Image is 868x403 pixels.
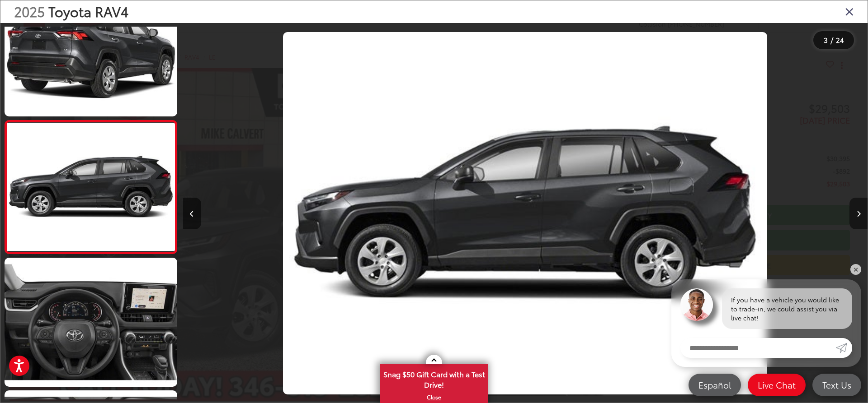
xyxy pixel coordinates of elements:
input: Enter your message [680,338,836,358]
a: Text Us [812,374,861,396]
span: Text Us [818,379,856,390]
span: Live Chat [753,379,800,390]
div: If you have a vehicle you would like to trade-in, we could assist you via live chat! [722,288,852,329]
img: Agent profile photo [680,288,713,321]
span: 2025 [14,1,45,21]
img: 2025 Toyota RAV4 LE [5,123,176,251]
span: Toyota RAV4 [48,1,128,21]
img: 2025 Toyota RAV4 LE [3,256,179,388]
div: 2025 Toyota RAV4 LE 2 [183,32,867,395]
span: Snag $50 Gift Card with a Test Drive! [381,365,487,392]
span: 3 [824,35,828,45]
span: / [830,37,834,43]
span: 24 [836,35,844,45]
a: Live Chat [748,374,806,396]
a: Español [689,374,741,396]
a: Submit [836,338,852,358]
button: Previous image [183,198,201,229]
i: Close gallery [845,5,854,17]
button: Next image [849,198,868,229]
img: 2025 Toyota RAV4 LE [283,32,768,395]
span: Español [694,379,736,390]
